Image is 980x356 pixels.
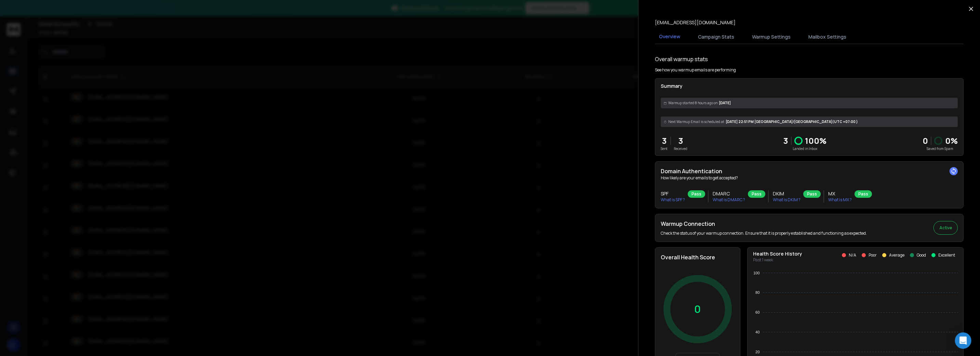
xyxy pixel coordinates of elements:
h3: SPF [661,190,685,197]
h1: Overall warmup stats [655,55,708,63]
p: 3 [661,135,668,146]
p: Excellent [938,252,955,258]
p: 0 % [945,135,958,146]
p: Good [917,252,926,258]
p: What is DKIM ? [773,197,801,203]
button: Mailbox Settings [804,29,850,44]
h3: DMARC [713,190,745,197]
h3: DKIM [773,190,801,197]
p: What is SPF ? [661,197,685,203]
button: Overview [655,29,684,45]
p: See how you warmup emails are performing [655,67,736,73]
p: Summary [661,83,958,90]
h2: Warmup Connection [661,220,867,228]
h3: MX [828,190,852,197]
p: What is MX ? [828,197,852,203]
p: Poor [869,252,877,258]
button: Warmup Settings [748,29,795,44]
div: Pass [855,190,872,198]
button: Campaign Stats [694,29,738,44]
p: Past 1 week [753,257,802,263]
div: Pass [803,190,821,198]
tspan: 60 [755,310,760,314]
p: Average [889,252,904,258]
p: What is DMARC ? [713,197,745,203]
p: 0 [695,303,701,315]
p: Check the status of your warmup connection. Ensure that it is properly established and functionin... [661,231,867,236]
tspan: 20 [755,350,760,354]
p: Saved from Spam [923,146,958,151]
tspan: 80 [755,290,760,295]
p: Received [674,146,687,151]
p: Landed in Inbox [783,146,827,151]
p: 3 [674,135,687,146]
div: Pass [688,190,705,198]
h2: Overall Health Score [661,253,735,261]
div: Pass [748,190,765,198]
p: N/A [849,252,856,258]
p: Health Score History [753,250,802,257]
p: [EMAIL_ADDRESS][DOMAIN_NAME] [655,19,736,26]
tspan: 100 [753,271,760,275]
p: How likely are your emails to get accepted? [661,175,958,181]
tspan: 40 [755,330,760,334]
strong: 0 [923,135,928,146]
h2: Domain Authentication [661,167,958,175]
span: Next Warmup Email is scheduled at [668,119,724,124]
button: Active [934,221,958,235]
span: Warmup started 8 hours ago on [668,100,717,106]
div: Open Intercom Messenger [955,332,971,349]
p: Sent [661,146,668,151]
div: [DATE] [661,98,958,108]
p: 100 % [805,135,827,146]
p: 3 [783,135,788,146]
div: [DATE] 22:51 PM [GEOGRAPHIC_DATA]/[GEOGRAPHIC_DATA] (UTC +07:00 ) [661,117,958,127]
